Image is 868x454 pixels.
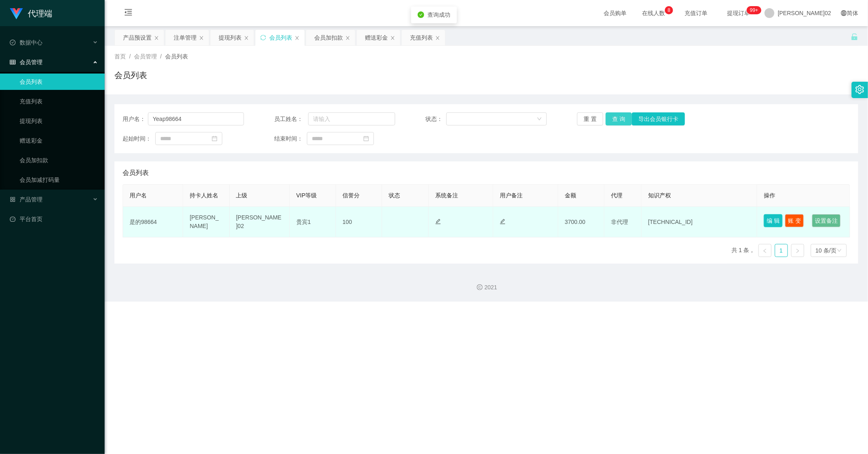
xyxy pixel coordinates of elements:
i: 图标： menu-fold [114,0,142,27]
i: 图标： 日历 [212,136,217,141]
i: 图标： 关闭 [345,36,350,40]
span: 系统备注 [435,192,458,199]
i: 图标： 编辑 [435,219,441,224]
div: 赠送彩金 [365,30,388,45]
font: 会员管理 [20,59,43,65]
span: 员工姓名： [274,115,308,123]
font: 提现订单 [727,10,750,16]
button: 编 辑 [764,214,783,227]
input: 请输入 [148,112,244,125]
a: 充值列表 [20,93,98,110]
span: 会员管理 [134,53,157,60]
div: 10 条/页 [816,244,837,257]
i: 图标： 解锁 [851,33,858,40]
button: 设置备注 [812,214,841,227]
span: 知识产权 [648,192,671,199]
span: 起始时间： [123,134,155,143]
sup: 1088 [747,6,761,14]
span: 会员列表 [165,53,188,60]
i: 图标： 右 [795,248,800,253]
td: 3700.00 [558,207,604,237]
div: 注单管理 [174,30,197,45]
span: 首页 [114,53,126,60]
span: 金额 [565,192,576,199]
font: 2021 [484,284,497,291]
div: 会员列表 [269,30,292,45]
span: 用户名： [123,115,148,123]
span: / [160,53,162,60]
span: 上级 [236,192,248,199]
a: 会员加减打码量 [20,172,98,188]
button: 重 置 [577,112,603,125]
a: 1 [775,244,787,257]
td: 100 [336,207,382,237]
span: / [129,53,131,60]
font: 充值订单 [685,10,707,16]
div: 提现列表 [219,30,242,45]
font: 在线人数 [642,10,665,16]
div: 会员加扣款 [314,30,343,45]
i: 图标： check-circle-o [10,40,16,45]
i: 图标： 关闭 [199,36,204,40]
i: 图标： 关闭 [154,36,159,40]
i: 图标：左 [763,248,767,253]
i: 图标： AppStore-O [10,197,16,202]
li: 1 [775,244,788,257]
span: 用户备注 [500,192,523,199]
a: 会员列表 [20,74,98,90]
td: [PERSON_NAME] [183,207,229,237]
span: 持卡人姓名 [190,192,218,199]
i: 图标： 关闭 [244,36,249,40]
span: 会员列表 [123,168,149,178]
i: 图标： 向下 [537,116,542,122]
span: VIP等级 [296,192,317,199]
input: 请输入 [308,112,395,125]
a: 代理端 [10,10,52,16]
td: 贵宾1 [290,207,336,237]
li: 上一页 [758,244,772,257]
i: 图标： global [841,10,847,16]
i: 图标： 编辑 [500,219,506,224]
i: 图标： 关闭 [295,36,300,40]
div: 充值列表 [410,30,433,45]
i: 图标： 设置 [855,85,864,94]
a: 提现列表 [20,113,98,129]
sup: 8 [665,6,673,14]
button: 导出会员银行卡 [632,112,685,125]
i: 图标： 日历 [363,136,369,141]
li: 共 1 条， [732,244,755,257]
i: 图标： 版权所有 [477,284,483,290]
font: 简体 [847,10,858,16]
span: 用户名 [130,192,147,199]
a: 图标： 仪表板平台首页 [10,211,98,227]
i: 图标：check-circle [418,11,424,18]
span: 操作 [764,192,775,199]
span: 状态： [426,115,446,123]
a: 赠送彩金 [20,132,98,149]
span: 结束时间： [274,134,307,143]
i: 图标： 关闭 [435,36,440,40]
button: 查 询 [606,112,632,125]
li: 下一页 [791,244,804,257]
i: 图标： table [10,59,16,65]
font: 产品管理 [20,196,43,203]
span: 查询成功 [427,11,450,18]
button: 账 变 [785,214,804,227]
h1: 会员列表 [114,69,147,81]
td: [PERSON_NAME]02 [230,207,290,237]
span: 代理 [611,192,622,199]
i: 图标： 向下 [837,248,842,254]
span: 信誉分 [342,192,360,199]
td: [TECHNICAL_ID] [642,207,757,237]
span: 非代理 [611,219,628,225]
i: 图标： 关闭 [390,36,395,40]
a: 会员加扣款 [20,152,98,168]
span: 状态 [389,192,400,199]
td: 是的98664 [123,207,183,237]
div: 产品预设置 [123,30,152,45]
img: logo.9652507e.png [10,8,23,20]
h1: 代理端 [28,0,52,27]
i: 图标： 同步 [260,35,266,40]
font: 数据中心 [20,39,43,46]
p: 8 [668,6,671,14]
